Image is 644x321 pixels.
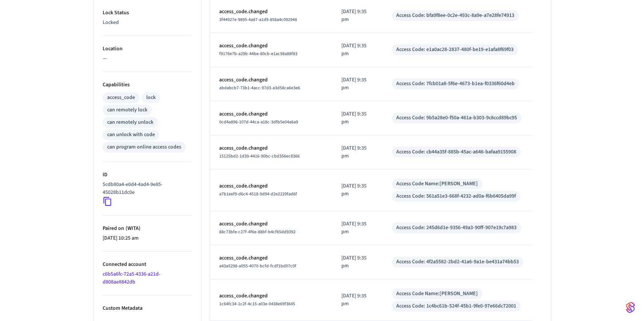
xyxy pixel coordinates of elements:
[396,148,516,156] div: Access Code: cb44a35f-885b-45ac-a646-bafaa9155908
[103,181,189,196] p: 5cdb80a4-e0d4-4ad4-9e85-45028b11dc0e
[219,119,298,125] span: 0cd4a896-107d-44ca-a18c-3dfb5e04a6a9
[107,131,155,139] div: can unlock with code
[341,182,374,198] p: [DATE] 9:35 pm
[219,191,297,197] span: a7b1eef9-d6c4-4518-9d94-d2e2229fad6f
[341,292,374,308] p: [DATE] 9:35 pm
[341,144,374,160] p: [DATE] 9:35 pm
[341,220,374,236] p: [DATE] 9:35 pm
[219,8,323,16] p: access_code.changed
[107,94,135,102] div: access_code
[219,292,323,300] p: access_code.changed
[219,144,323,152] p: access_code.changed
[219,301,295,307] span: 1c64fc34-1c2f-4c15-a03e-0438e69f3645
[103,225,192,232] p: Paired on
[341,76,374,92] p: [DATE] 9:35 pm
[103,9,192,17] p: Lock Status
[103,55,192,63] p: —
[219,16,297,23] span: 3f44927e-9895-4a87-a1d9-858a4c092948
[103,261,192,268] p: Connected account
[219,182,323,190] p: access_code.changed
[103,270,160,286] a: c6b5a6fc-72a5-4336-a21d-d808ae8842db
[219,254,323,262] p: access_code.changed
[219,229,295,235] span: 88c73bfe-c27f-4f6e-88bf-b4cf65dd9392
[396,180,478,188] div: Access Code Name: [PERSON_NAME]
[396,192,516,200] div: Access Code: 561a51e3-668f-4232-ad0a-f6b6405da99f
[396,12,514,19] div: Access Code: bfa9f8ee-0c2e-493c-8a9e-a7e28fe74913
[341,42,374,58] p: [DATE] 9:35 pm
[341,8,374,24] p: [DATE] 9:35 pm
[107,106,147,114] div: can remotely lock
[219,42,323,50] p: access_code.changed
[219,110,323,118] p: access_code.changed
[219,85,300,91] span: abdabcb7-73b1-4acc-97d3-a3d58ca6e3e6
[396,46,514,54] div: Access Code: e1a0ac28-2837-480f-be19-e1afa8f69f03
[103,19,192,27] p: Locked
[396,258,519,266] div: Access Code: 4f2a5582-2bd2-41a6-9a1e-be431a74bb53
[396,80,515,88] div: Access Code: 7fcb01a8-5f6e-4673-b1ea-f0336f60d4eb
[219,51,297,57] span: f9176e7b-a29b-44be-80cb-e1ac98a88f83
[103,304,192,312] p: Custom Metadata
[396,224,517,232] div: Access Code: 245d6d1e-9356-49a3-90ff-907e19c7a983
[341,110,374,126] p: [DATE] 9:35 pm
[396,290,478,298] div: Access Code Name: [PERSON_NAME]
[341,254,374,270] p: [DATE] 9:35 pm
[107,118,153,126] div: can remotely unlock
[219,220,323,228] p: access_code.changed
[103,81,192,89] p: Capabilities
[626,301,635,313] img: SeamLogoGradient.69752ec5.svg
[103,45,192,53] p: Location
[146,94,156,102] div: lock
[219,153,300,159] span: 15125bd2-1d39-4416-90bc-cbd356ec8366
[219,263,296,269] span: a43a5298-a055-4070-bcfd-fcdf1bd07c0f
[103,171,192,179] p: ID
[103,234,192,242] p: [DATE] 10:25 am
[107,143,181,151] div: can program online access codes
[124,225,141,232] span: ( WITA )
[396,302,516,310] div: Access Code: 1c4bc61b-524f-45b1-9fe0-97e66dc72001
[396,114,517,122] div: Access Code: 9b5a28e0-f50a-461a-b303-9c8ccd89bc95
[219,76,323,84] p: access_code.changed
